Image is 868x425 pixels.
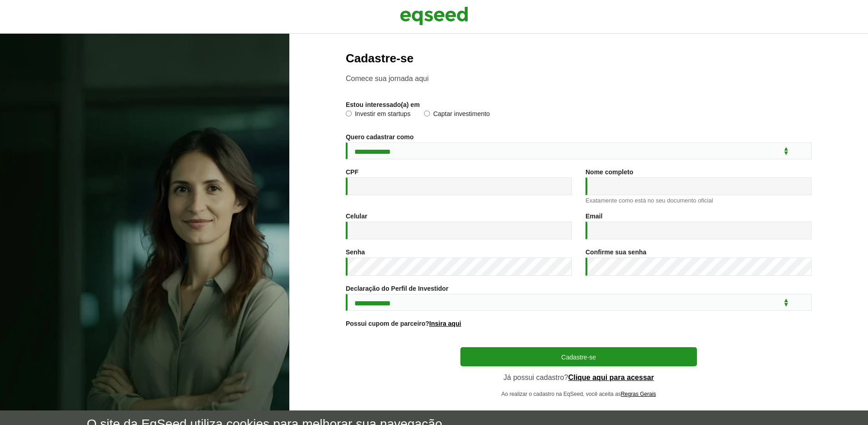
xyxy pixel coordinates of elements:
label: Possui cupom de parceiro? [346,320,461,327]
button: Cadastre-se [460,347,697,366]
label: Senha [346,249,365,255]
label: Estou interessado(a) em [346,101,420,108]
label: Nome completo [585,169,633,175]
a: Insira aqui [429,320,461,327]
div: Exatamente como está no seu documento oficial [585,197,812,203]
h2: Cadastre-se [346,52,812,65]
label: CPF [346,169,358,175]
p: Já possui cadastro? [460,373,697,382]
label: Investir em startups [346,111,410,120]
label: Captar investimento [424,111,490,120]
a: Regras Gerais [621,391,656,397]
a: Clique aqui para acessar [568,374,654,381]
img: EqSeed Logo [400,5,468,27]
label: Email [585,213,602,219]
label: Declaração do Perfil de Investidor [346,285,449,292]
p: Comece sua jornada aqui [346,74,812,83]
p: Ao realizar o cadastro na EqSeed, você aceita as [460,391,697,397]
input: Captar investimento [424,111,430,116]
label: Confirme sua senha [585,249,646,255]
input: Investir em startups [346,111,352,116]
label: Celular [346,213,367,219]
label: Quero cadastrar como [346,134,414,140]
